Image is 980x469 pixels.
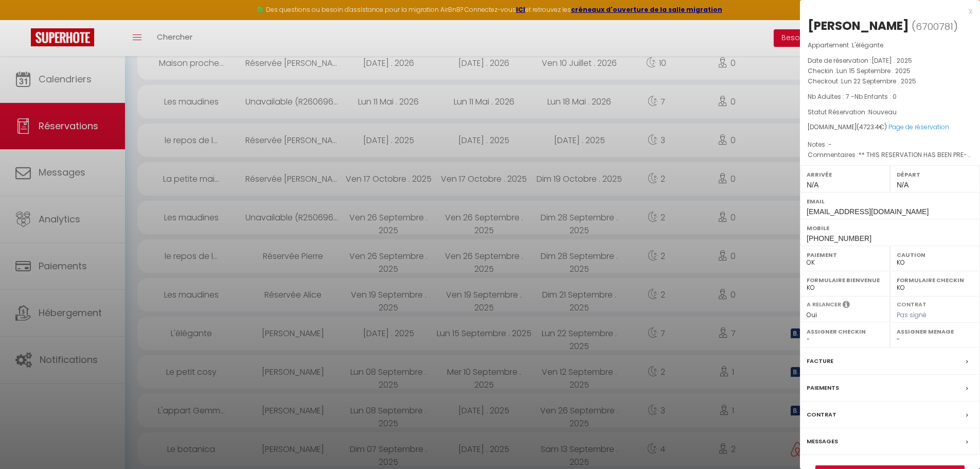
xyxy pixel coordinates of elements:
div: x [800,5,972,18]
span: N/A [897,181,908,189]
span: 6700781 [916,20,953,33]
p: Checkout : [808,76,972,86]
label: Mobile [807,223,973,233]
label: Contrat [807,409,836,420]
span: L'élégante [852,41,883,49]
label: Contrat [897,300,926,307]
span: Lun 15 Septembre . 2025 [836,66,911,75]
p: Commentaires : [808,150,972,160]
span: N/A [807,181,818,189]
span: Nb Enfants : 0 [854,92,897,101]
p: Statut Réservation : [808,107,972,117]
label: Paiement [807,250,883,260]
button: Ouvrir le widget de chat LiveChat [8,4,39,35]
p: Date de réservation : [808,56,972,66]
label: Caution [897,250,973,260]
label: Email [807,196,973,206]
a: Page de réservation [888,123,949,131]
span: Lun 22 Septembre . 2025 [841,77,916,85]
label: A relancer [807,300,841,309]
span: [PHONE_NUMBER] [807,234,871,242]
label: Départ [897,169,973,180]
span: Pas signé [897,310,926,319]
span: [DATE] . 2025 [871,56,912,65]
p: Appartement : [808,40,972,50]
p: Notes : [808,140,972,150]
span: Nouveau [868,108,897,116]
span: ( €) [857,123,887,131]
div: [DOMAIN_NAME] [808,123,972,132]
label: Facture [807,356,833,367]
label: Paiements [807,383,839,393]
label: Arrivée [807,169,883,180]
div: [PERSON_NAME] [808,18,909,34]
span: Nb Adultes : 7 - [808,92,897,101]
i: Sélectionner OUI si vous souhaiter envoyer les séquences de messages post-checkout [843,300,850,311]
label: Formulaire Checkin [897,275,973,285]
span: 4723.4 [859,123,879,131]
span: - [828,140,832,149]
label: Formulaire Bienvenue [807,275,883,285]
label: Assigner Checkin [807,326,883,337]
p: Checkin : [808,66,972,76]
span: ( ) [912,19,958,33]
label: Assigner Menage [897,326,973,337]
label: Messages [807,436,838,447]
span: [EMAIL_ADDRESS][DOMAIN_NAME] [807,207,929,216]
